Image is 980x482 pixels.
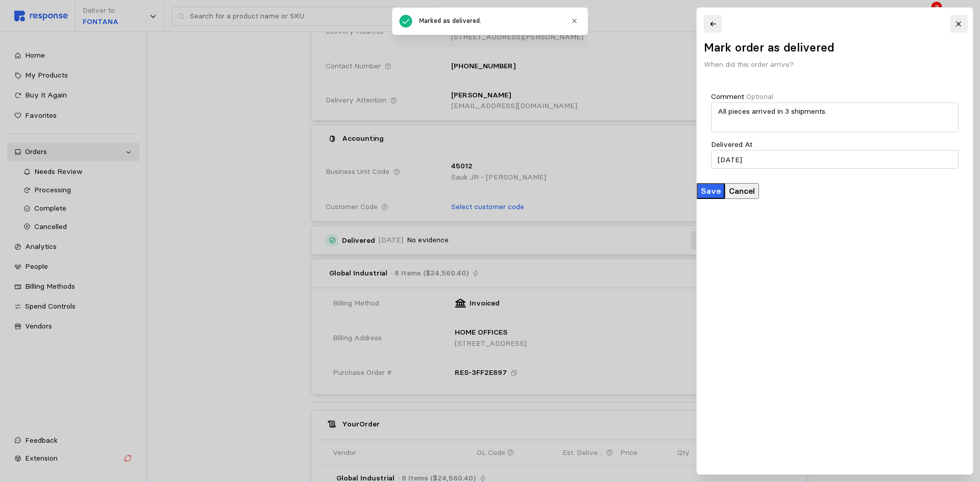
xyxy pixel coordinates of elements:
[419,16,567,26] div: Marked as delivered.
[701,185,721,197] p: Save
[711,91,773,103] p: Comment
[704,40,834,56] h2: Mark order as delivered
[697,183,725,199] button: Save
[704,59,834,70] p: When did this order arrive?
[746,92,773,101] span: Optional
[711,103,959,132] textarea: All pieces arrived in 3 shipments.
[725,183,759,199] button: Cancel
[729,185,755,197] p: Cancel
[711,139,752,150] p: Delivered At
